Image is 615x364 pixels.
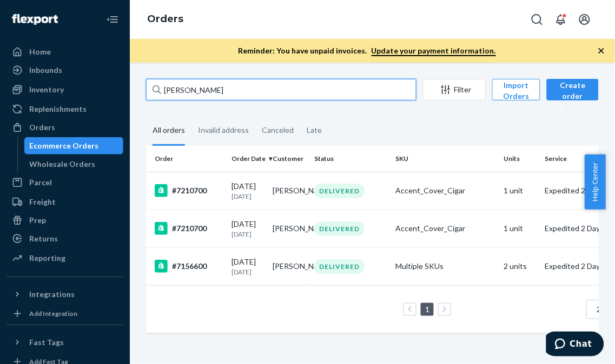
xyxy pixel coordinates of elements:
a: Freight [6,193,123,211]
a: Orders [6,119,123,136]
div: Accent_Cover_Cigar [395,185,495,196]
div: Invalid address [198,116,249,144]
button: Open notifications [550,9,572,30]
div: Filter [424,84,485,95]
div: DELIVERED [314,221,365,236]
button: Filter [423,79,486,100]
div: Orders [29,122,55,133]
a: Add Integration [6,307,123,320]
button: Create order [547,79,599,100]
button: Open Search Box [526,9,548,30]
td: Multiple SKUs [391,247,499,285]
div: Parcel [29,177,52,188]
a: Prep [6,212,123,229]
div: [DATE] [232,181,264,201]
div: Inbounds [29,65,62,76]
div: Add Integration [29,309,77,318]
a: Returns [6,230,123,247]
td: 2 units [499,247,541,285]
div: DELIVERED [314,184,365,198]
td: 1 unit [499,210,541,247]
button: Help Center [585,154,606,210]
a: Ecommerce Orders [24,137,124,154]
div: #7210700 [155,222,223,235]
div: Replenishments [29,104,87,114]
div: Reporting [29,253,65,264]
iframe: Opens a widget where you can chat to one of our agents [546,332,604,359]
th: Order Date [227,146,269,172]
div: Ecommerce Orders [30,140,99,151]
input: Search orders [146,79,416,100]
div: Inventory [29,84,64,95]
div: Freight [29,197,56,207]
div: #7210700 [155,184,223,197]
td: [PERSON_NAME] [269,172,310,210]
div: Integrations [29,289,75,300]
div: DELIVERED [314,259,365,274]
div: Accent_Cover_Cigar [395,223,495,234]
div: Customer [273,154,306,163]
div: Prep [29,215,46,226]
a: Inbounds [6,62,123,79]
div: [DATE] [232,257,264,277]
div: Home [29,46,51,57]
a: Inventory [6,81,123,98]
a: Reporting [6,250,123,267]
div: Canceled [262,116,294,144]
td: [PERSON_NAME] [269,247,310,285]
th: Units [499,146,541,172]
a: Home [6,43,123,60]
div: Fast Tags [29,337,64,348]
td: [PERSON_NAME] [269,210,310,247]
a: Replenishments [6,100,123,118]
a: Wholesale Orders [24,156,124,173]
th: SKU [391,146,499,172]
td: 1 unit [499,172,541,210]
button: Import Orders [492,79,540,100]
a: Orders [147,13,183,25]
div: Returns [29,233,58,244]
div: Wholesale Orders [30,159,96,170]
img: Flexport logo [12,14,58,25]
a: Update your payment information. [372,46,496,56]
a: Parcel [6,174,123,191]
a: Page 1 is your current page [423,305,432,314]
th: Order [146,146,227,172]
div: All orders [153,116,185,146]
div: [DATE] [232,219,264,239]
div: #7156600 [155,260,223,273]
button: Fast Tags [6,334,123,351]
p: [DATE] [232,230,264,239]
p: [DATE] [232,192,264,201]
button: Open account menu [574,9,596,30]
button: Integrations [6,286,123,303]
div: Create order [555,80,591,112]
ol: breadcrumbs [138,4,192,35]
button: Close Navigation [102,9,123,30]
p: [DATE] [232,267,264,277]
p: Reminder: You have unpaid invoices. [239,45,496,56]
div: Late [307,116,322,144]
th: Status [310,146,391,172]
